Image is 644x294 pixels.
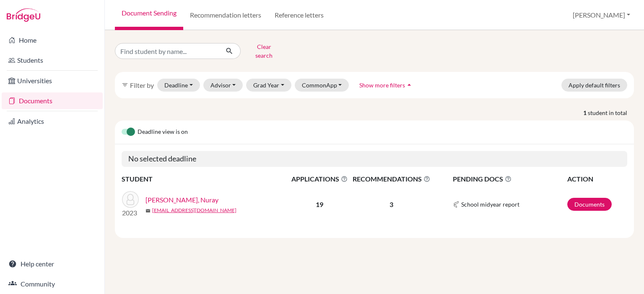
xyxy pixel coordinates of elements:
b: 19 [316,200,323,208]
a: Analytics [2,113,103,130]
img: Common App logo [453,201,460,208]
span: Show more filters [359,82,405,89]
button: Show more filtersarrow_drop_up [352,79,421,92]
strong: 1 [583,108,588,117]
p: 3 [350,199,432,210]
a: Documents [2,92,103,109]
button: Grad Year [246,79,291,92]
button: Apply default filters [561,79,627,92]
img: Bridge-U [7,8,40,22]
span: RECOMMENDATIONS [350,174,432,184]
th: ACTION [567,174,627,184]
a: Help center [2,256,103,272]
a: Students [2,52,103,69]
a: [PERSON_NAME], Nuray [145,195,218,205]
span: student in total [588,108,634,117]
i: filter_list [122,82,128,88]
span: APPLICATIONS [290,174,349,184]
a: Home [2,32,103,49]
button: Advisor [203,79,243,92]
img: Kosshybek, Nuray [122,191,139,208]
span: PENDING DOCS [453,174,566,184]
button: Clear search [241,40,287,62]
a: Universities [2,72,103,89]
span: Deadline view is on [138,127,188,137]
button: Deadline [157,79,200,92]
h5: No selected deadline [122,151,627,167]
button: [PERSON_NAME] [569,7,634,23]
a: Community [2,276,103,292]
i: arrow_drop_up [405,81,413,89]
p: 2023 [122,208,139,218]
button: CommonApp [295,79,349,92]
span: Filter by [130,81,154,89]
input: Find student by name... [115,43,219,59]
th: STUDENT [122,174,289,184]
span: School midyear report [461,200,519,209]
a: Documents [567,198,612,211]
span: mail [145,208,151,213]
a: [EMAIL_ADDRESS][DOMAIN_NAME] [152,207,236,214]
